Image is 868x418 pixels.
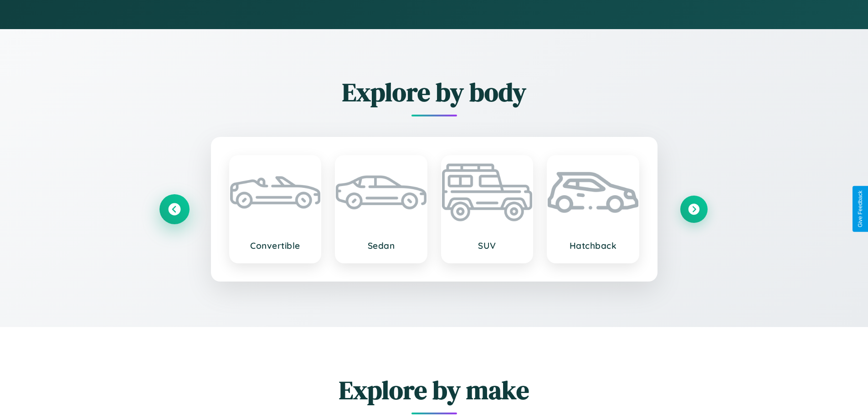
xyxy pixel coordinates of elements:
[239,240,312,251] h3: Convertible
[161,373,708,408] h2: Explore by make
[857,191,863,227] div: Give Feedback
[557,240,629,251] h3: Hatchback
[451,240,524,251] h3: SUV
[161,75,708,110] h2: Explore by body
[345,240,417,251] h3: Sedan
